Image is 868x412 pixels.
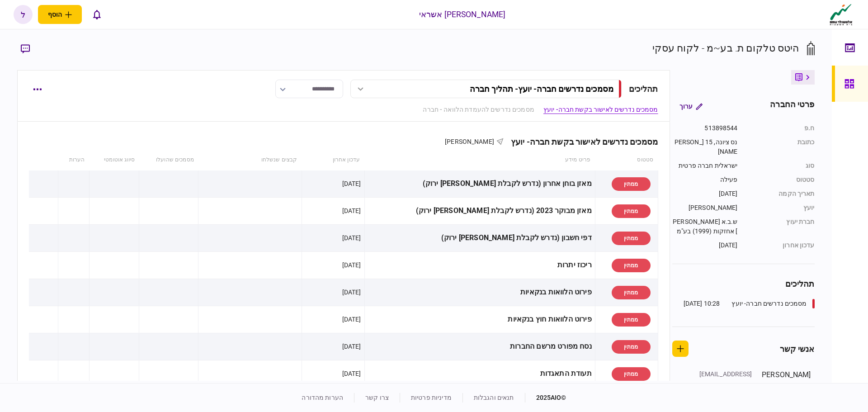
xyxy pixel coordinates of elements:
[504,137,658,147] div: מסמכים נדרשים לאישור בקשת חברה- יועץ
[780,343,815,355] div: אנשי קשר
[828,3,854,26] img: client company logo
[684,299,720,308] div: 10:28 [DATE]
[365,394,389,401] a: צרו קשר
[747,241,815,250] div: עדכון אחרון
[595,150,658,170] th: סטטוס
[747,217,815,236] div: חברת יעוץ
[342,233,361,242] div: [DATE]
[368,255,592,275] div: ריכוז יתרות
[672,241,738,250] div: [DATE]
[342,260,361,270] div: [DATE]
[58,150,89,170] th: הערות
[672,123,738,133] div: 513898544
[672,189,738,199] div: [DATE]
[368,201,592,221] div: מאזן מבוקר 2023 (נדרש לקבלת [PERSON_NAME] ירוק)
[747,161,815,170] div: סוג
[302,150,364,170] th: עדכון אחרון
[612,286,651,299] div: ממתין
[38,5,82,24] button: פתח תפריט להוספת לקוח
[350,80,622,98] button: מסמכים נדרשים חברה- יועץ- תהליך חברה
[419,9,506,20] div: [PERSON_NAME] אשראי
[87,5,106,24] button: פתח רשימת התראות
[368,309,592,330] div: פירוט הלוואות חוץ בנקאיות
[747,123,815,133] div: ח.פ
[89,150,139,170] th: סיווג אוטומטי
[198,150,302,170] th: קבצים שנשלחו
[470,84,613,94] div: מסמכים נדרשים חברה- יועץ - תהליך חברה
[672,217,738,236] div: ש.ב.א [PERSON_NAME] אחזקות (1999) בע"מ
[652,41,799,56] div: היטס טלקום ת. בע~מ - לקוח עסקי
[139,150,198,170] th: מסמכים שהועלו
[368,282,592,303] div: פירוט הלוואות בנקאיות
[342,206,361,215] div: [DATE]
[672,175,738,185] div: פעילה
[672,161,738,170] div: ישראלית חברה פרטית
[747,189,815,199] div: תאריך הקמה
[672,98,710,114] button: ערוך
[525,393,566,403] div: © 2025 AIO
[368,174,592,194] div: מאזן בוחן אחרון (נדרש לקבלת [PERSON_NAME] ירוק)
[693,369,752,388] div: [EMAIL_ADDRESS][DOMAIN_NAME]
[672,203,738,213] div: [PERSON_NAME]
[474,394,514,401] a: תנאים והגבלות
[445,138,494,145] span: [PERSON_NAME]
[612,259,651,272] div: ממתין
[543,105,658,114] a: מסמכים נדרשים לאישור בקשת חברה- יועץ
[368,336,592,357] div: נסח מפורט מרשם החברות
[770,98,814,114] div: פרטי החברה
[423,105,534,114] a: מסמכים נדרשים להעמדת הלוואה - חברה
[612,367,651,381] div: ממתין
[612,340,651,354] div: ממתין
[342,342,361,351] div: [DATE]
[411,394,452,401] a: מדיניות פרטיות
[747,203,815,213] div: יועץ
[342,315,361,324] div: [DATE]
[342,288,361,297] div: [DATE]
[364,150,595,170] th: פריט מידע
[342,369,361,378] div: [DATE]
[672,278,815,290] div: תהליכים
[612,177,651,191] div: ממתין
[672,137,738,156] div: נס ציונה, 15 [PERSON_NAME]
[612,232,651,245] div: ממתין
[368,364,592,384] div: תעודת התאגדות
[747,137,815,156] div: כתובת
[302,394,343,401] a: הערות מהדורה
[629,83,658,95] div: תהליכים
[342,179,361,188] div: [DATE]
[747,175,815,185] div: סטטוס
[731,299,807,308] div: מסמכים נדרשים חברה- יועץ
[612,313,651,327] div: ממתין
[612,204,651,218] div: ממתין
[684,299,815,308] a: מסמכים נדרשים חברה- יועץ10:28 [DATE]
[14,5,33,24] button: ל
[368,228,592,248] div: דפי חשבון (נדרש לקבלת [PERSON_NAME] ירוק)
